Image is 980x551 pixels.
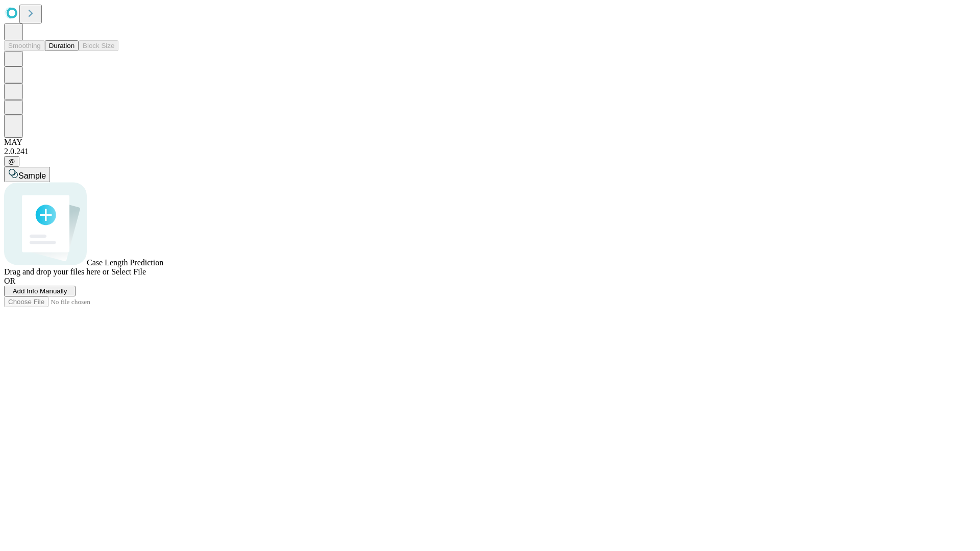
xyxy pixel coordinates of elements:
[87,258,163,267] span: Case Length Prediction
[45,40,79,51] button: Duration
[4,286,76,296] button: Add Info Manually
[4,40,45,51] button: Smoothing
[4,156,19,167] button: @
[18,171,46,180] span: Sample
[4,167,50,182] button: Sample
[79,40,118,51] button: Block Size
[13,287,67,295] span: Add Info Manually
[4,277,15,285] span: OR
[8,158,15,165] span: @
[4,267,109,276] span: Drag and drop your files here or
[111,267,146,276] span: Select File
[4,147,976,156] div: 2.0.241
[4,138,976,147] div: MAY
